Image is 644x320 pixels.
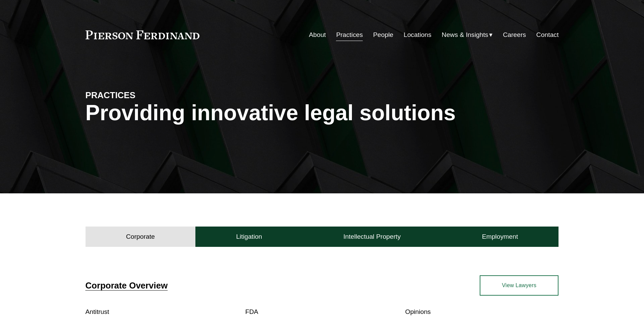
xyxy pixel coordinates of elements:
a: Practices [336,28,363,41]
h1: Providing innovative legal solutions [86,101,559,125]
a: FDA [245,308,258,315]
h4: PRACTICES [86,90,204,101]
span: News & Insights [442,29,488,41]
h4: Corporate [126,233,155,241]
a: View Lawyers [480,275,558,296]
a: Locations [404,28,431,41]
a: People [373,28,393,41]
h4: Intellectual Property [343,233,401,241]
a: Careers [503,28,526,41]
a: folder dropdown [442,28,493,41]
h4: Litigation [236,233,262,241]
a: About [309,28,326,41]
a: Corporate Overview [86,281,168,290]
a: Opinions [405,308,431,315]
a: Contact [536,28,558,41]
h4: Employment [482,233,518,241]
a: Antitrust [86,308,109,315]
